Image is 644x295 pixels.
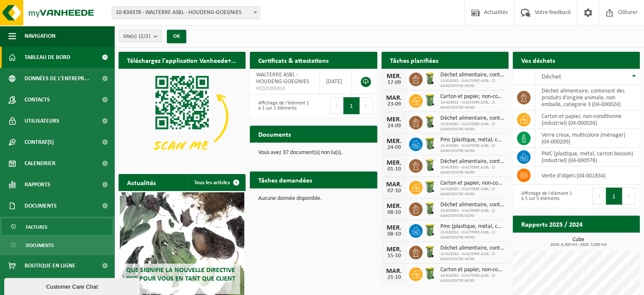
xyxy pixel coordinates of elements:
[440,202,504,208] span: Déchet alimentaire, contenant des produits d'origine animale, non emballé, catég...
[256,72,309,85] span: WALTERRE ASBL - HOUDENG-GOEGNIES
[440,252,504,262] span: 10-929592 - WALTERRE ASBL - ZI GAROCENTRE NORD
[423,201,437,216] img: WB-0140-HPE-GN-50
[513,216,591,232] h2: Rapports 2025 / 2024
[119,69,246,164] img: Download de VHEPlus App
[256,85,312,92] span: RED25003810
[386,268,403,275] div: MAR.
[535,166,640,185] td: vente d'objets (04-001834)
[440,187,504,197] span: 10-929592 - WALTERRE ASBL - ZI GAROCENTRE NORD
[423,266,437,281] img: WB-0240-HPE-GN-50
[386,116,403,123] div: MER.
[440,230,504,240] span: 10-929592 - WALTERRE ASBL - ZI GAROCENTRE NORD
[440,158,504,165] span: Déchet alimentaire, contenant des produits d'origine animale, non emballé, catég...
[517,187,572,205] div: Affichage de l'élément 1 à 5 sur 5 éléments
[386,188,403,194] div: 07-10
[250,52,337,68] h2: Certificats & attestations
[440,115,504,122] span: Déchet alimentaire, contenant des produits d'origine animale, non emballé, catég...
[566,232,639,249] a: Consulter les rapports
[126,267,235,290] span: Que signifie la nouvelle directive RED pour vous en tant que client ?
[386,210,403,216] div: 08-10
[25,195,57,216] span: Documents
[25,174,50,195] span: Rapports
[123,30,150,43] span: Site(s)
[622,188,636,205] button: Next
[423,158,437,172] img: WB-0140-HPE-GN-50
[440,100,504,110] span: 10-929592 - WALTERRE ASBL - ZI GAROCENTRE NORD
[440,180,504,187] span: Carton et papier, non-conditionné (industriel)
[25,153,55,174] span: Calendrier
[2,237,112,253] a: Documents
[513,52,564,68] h2: Vos déchets
[386,231,403,237] div: 08-10
[386,73,403,80] div: MER.
[386,246,403,253] div: MER.
[258,150,368,156] p: Vous avez 37 document(s) non lu(s).
[440,208,504,219] span: 10-929592 - WALTERRE ASBL - ZI GAROCENTRE NORD
[440,72,504,79] span: Déchet alimentaire, contenant des produits d'origine animale, non emballé, catég...
[517,237,640,247] h3: Cube
[386,253,403,259] div: 15-10
[440,122,504,132] span: 10-929592 - WALTERRE ASBL - ZI GAROCENTRE NORD
[26,237,54,253] span: Documents
[606,188,622,205] button: 1
[535,85,640,110] td: déchet alimentaire, contenant des produits d'origine animale, non emballé, catégorie 3 (04-000024)
[250,171,321,188] h2: Tâches demandées
[25,132,54,153] span: Contrat(s)
[386,101,403,107] div: 23-09
[250,126,299,142] h2: Documents
[440,79,504,89] span: 10-929592 - WALTERRE ASBL - ZI GAROCENTRE NORD
[386,225,403,231] div: MER.
[330,97,343,114] button: Previous
[112,6,260,19] span: 10-834378 - WALTERRE ASBL - HOUDENG-GOEGNIES
[592,188,606,205] button: Previous
[343,97,360,114] button: 1
[254,96,309,115] div: Affichage de l'élément 1 à 1 sur 1 éléments
[440,245,504,252] span: Déchet alimentaire, contenant des produits d'origine animale, non emballé, catég...
[25,89,50,110] span: Contacts
[25,110,59,132] span: Utilisateurs
[188,174,245,191] a: Tous les articles
[386,138,403,145] div: MER.
[25,255,75,276] span: Boutique en ligne
[535,129,640,148] td: verre creux, multicolore (ménager) (04-000209)
[517,243,640,247] span: 2024: 6,300 m3 - 2025: 3,000 m3
[386,95,403,101] div: MAR.
[386,80,403,86] div: 17-09
[2,219,112,235] a: Factures
[423,244,437,259] img: WB-0140-HPE-GN-50
[386,203,403,210] div: MER.
[386,275,403,281] div: 21-10
[386,166,403,172] div: 01-10
[440,165,504,175] span: 10-929592 - WALTERRE ASBL - ZI GAROCENTRE NORD
[139,34,150,39] count: (2/2)
[440,267,504,273] span: Carton et papier, non-conditionné (industriel)
[386,123,403,129] div: 24-09
[423,71,437,86] img: WB-0140-HPE-GN-50
[535,148,640,166] td: PMC (plastique, métal, carton boisson) (industriel) (04-000978)
[423,115,437,129] img: WB-0140-HPE-GN-50
[440,273,504,284] span: 10-929592 - WALTERRE ASBL - ZI GAROCENTRE NORD
[360,97,373,114] button: Next
[119,30,162,42] button: Site(s)(2/2)
[440,137,504,143] span: Pmc (plastique, métal, carton boisson) (industriel)
[440,223,504,230] span: Pmc (plastique, métal, carton boisson) (industriel)
[119,174,164,191] h2: Actualités
[320,69,352,94] td: [DATE]
[535,110,640,129] td: carton et papier, non-conditionné (industriel) (04-000026)
[26,219,47,235] span: Factures
[25,25,55,47] span: Navigation
[25,47,70,68] span: Tableau de bord
[112,7,260,19] span: 10-834378 - WALTERRE ASBL - HOUDENG-GOEGNIES
[258,196,368,202] p: Aucune donnée disponible.
[167,30,186,43] button: OK
[381,52,447,68] h2: Tâches planifiées
[423,93,437,107] img: WB-0240-HPE-GN-50
[423,180,437,194] img: WB-0240-HPE-GN-50
[423,136,437,151] img: WB-0240-HPE-GN-50
[25,68,89,89] span: Données de l'entrepr...
[440,93,504,100] span: Carton et papier, non-conditionné (industriel)
[386,145,403,151] div: 24-09
[119,52,246,68] h2: Téléchargez l'application Vanheede+ maintenant!
[423,223,437,237] img: WB-0240-HPE-GN-50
